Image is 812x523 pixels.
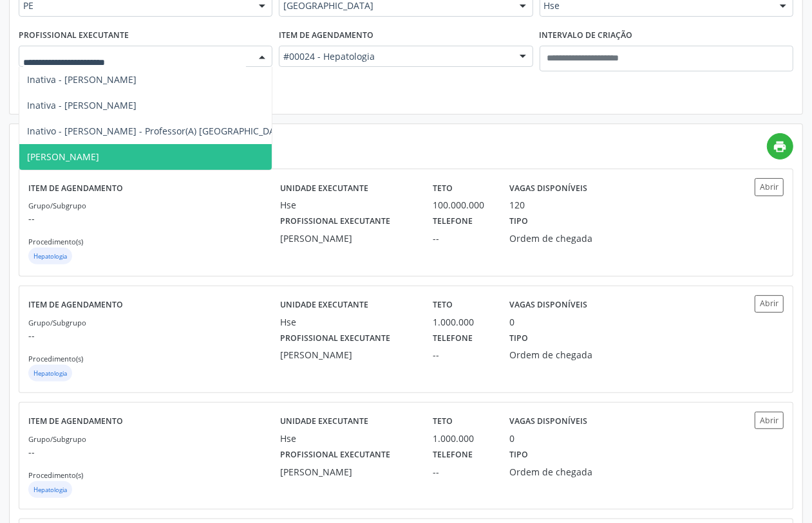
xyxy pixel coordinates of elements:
span: Inativo - [PERSON_NAME] - Professor(A) [GEOGRAPHIC_DATA] [27,125,289,137]
span: #00024 - Hepatologia [283,50,506,63]
div: 1.000.000 [433,315,491,329]
label: Vagas disponíveis [509,412,587,432]
div: 0 [509,315,515,329]
label: Profissional executante [280,212,390,232]
label: Unidade executante [280,295,368,315]
label: Vagas disponíveis [509,178,587,198]
div: Hse [280,198,415,212]
label: Telefone [433,329,473,349]
small: Grupo/Subgrupo [28,201,86,210]
label: Teto [433,295,453,315]
div: Ordem de chegada [509,232,606,245]
div: -- [433,232,491,245]
small: Grupo/Subgrupo [28,318,86,327]
label: Tipo [509,329,528,349]
label: Item de agendamento [28,178,123,198]
label: Unidade executante [280,178,368,198]
div: 100.000.000 [433,198,491,212]
label: Profissional executante [280,445,390,465]
div: [PERSON_NAME] [280,232,415,245]
div: Hse [280,315,415,329]
label: Tipo [509,212,528,232]
label: Teto [433,412,453,432]
div: 0 [509,432,515,445]
small: Hepatologia [33,486,67,494]
i: print [773,140,788,154]
div: -- [433,465,491,479]
button: Abrir [755,295,784,313]
label: Unidade executante [280,412,368,432]
div: 1.000.000 [433,432,491,445]
label: Telefone [433,212,473,232]
button: Abrir [755,178,784,196]
div: Ordem de chegada [509,348,606,362]
label: Vagas disponíveis [509,295,587,315]
label: Item de agendamento [28,295,123,315]
div: [PERSON_NAME] [280,465,415,479]
span: [PERSON_NAME] [27,151,99,163]
button: Abrir [755,412,784,429]
label: Intervalo de criação [540,26,633,46]
span: Inativa - [PERSON_NAME] [27,99,137,111]
small: Hepatologia [33,252,67,261]
label: Teto [433,178,453,198]
a: print [767,133,793,160]
label: Telefone [433,445,473,465]
small: Hepatologia [33,369,67,378]
label: Profissional executante [19,26,129,46]
small: Procedimento(s) [28,237,83,246]
label: Item de agendamento [279,26,373,46]
div: 120 [509,198,525,212]
p: -- [28,212,280,225]
div: -- [433,348,491,362]
small: Grupo/Subgrupo [28,434,86,444]
label: Profissional executante [280,329,390,349]
p: -- [28,329,280,342]
small: Procedimento(s) [28,470,83,480]
div: Hse [280,432,415,445]
label: Tipo [509,445,528,465]
small: Procedimento(s) [28,354,83,363]
div: [PERSON_NAME] [280,348,415,362]
span: Inativa - [PERSON_NAME] [27,73,137,86]
label: Item de agendamento [28,412,123,432]
p: -- [28,445,280,459]
div: Ordem de chegada [509,465,606,479]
